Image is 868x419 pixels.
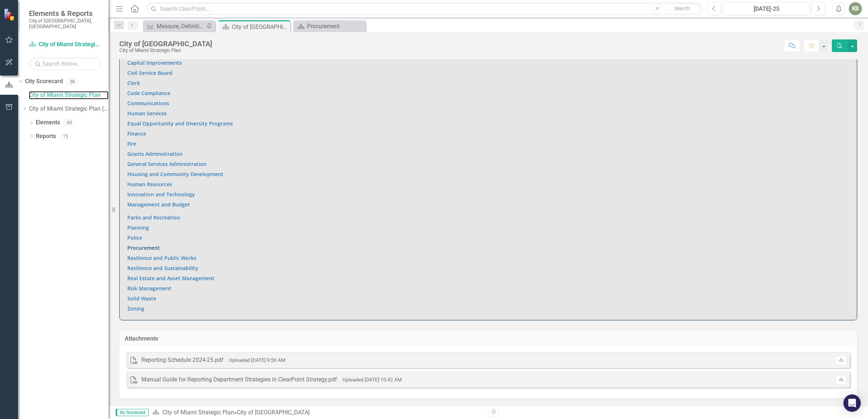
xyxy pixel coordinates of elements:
div: Open Intercom Messenger [843,394,861,412]
a: Innovation and Technology [127,191,195,198]
h3: Attachments [125,335,852,342]
a: General Services Administration [127,161,207,167]
div: City of [GEOGRAPHIC_DATA] [119,40,212,48]
a: Resilience and Sustainability [127,265,198,272]
a: Grants Administration [127,150,183,157]
div: City of [GEOGRAPHIC_DATA] [237,409,310,416]
a: Clerk [127,80,140,86]
div: Reporting Schedule 2024-25.pdf [141,356,224,364]
button: Search [664,4,700,14]
a: Human Resources [127,181,172,188]
a: Human Services [127,110,167,117]
div: 15 [60,133,71,139]
a: Finance [127,130,146,137]
div: Manual Guide for Reporting Department Strategies in ClearPoint Strategy.pdf [141,376,337,384]
a: Civil Service Board [127,69,173,76]
small: Uploaded [DATE] 10:42 AM [342,377,402,382]
a: City of Miami Strategic Plan [29,91,109,99]
span: Search [675,5,690,11]
input: Search ClearPoint... [146,3,702,15]
a: Planning [127,224,149,231]
a: Measure, Definition, Intention, Source [145,22,204,31]
a: Capital Improvements [127,59,182,66]
div: City of [GEOGRAPHIC_DATA] [232,22,289,31]
a: Equal Opportunity and Diversity Programs [127,120,233,127]
a: Procurement [127,244,160,251]
a: City Scorecard [25,77,63,86]
a: Elements [36,119,60,127]
div: [DATE]-25 [726,5,807,13]
a: City of Miami Strategic Plan [162,409,234,416]
button: [DATE]-25 [723,2,810,15]
button: KB [849,2,862,15]
small: City of [GEOGRAPHIC_DATA], [GEOGRAPHIC_DATA] [29,18,101,30]
a: Zoning [127,305,144,312]
a: Management and Budget [127,201,190,208]
div: » [152,409,483,417]
a: Reports [36,132,56,141]
a: Code Compliance [127,90,170,97]
a: Fire [127,140,136,147]
a: Housing and Community Development [127,171,224,178]
a: Parks and Recreation [127,214,180,221]
div: City of Miami Strategic Plan [119,48,212,53]
a: Real Estate and Asset Management [127,275,214,282]
a: City of Miami Strategic Plan (NEW) [29,105,109,113]
a: Risk Management [127,285,171,292]
a: Police [127,234,142,241]
div: 38 [67,78,78,85]
span: Elements & Reports [29,9,101,18]
span: By Scorecard [116,409,149,416]
img: ClearPoint Strategy [4,8,16,21]
a: Solid Waste [127,295,156,302]
a: Resilience and Public Works [127,255,196,261]
small: Uploaded [DATE] 9:56 AM [229,357,285,363]
div: 60 [64,120,75,126]
a: Communications [127,100,169,107]
div: Procurement [307,22,364,31]
a: Procurement [295,22,364,31]
input: Search Below... [29,57,101,70]
div: Measure, Definition, Intention, Source [157,22,204,31]
a: City of Miami Strategic Plan [29,40,101,49]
